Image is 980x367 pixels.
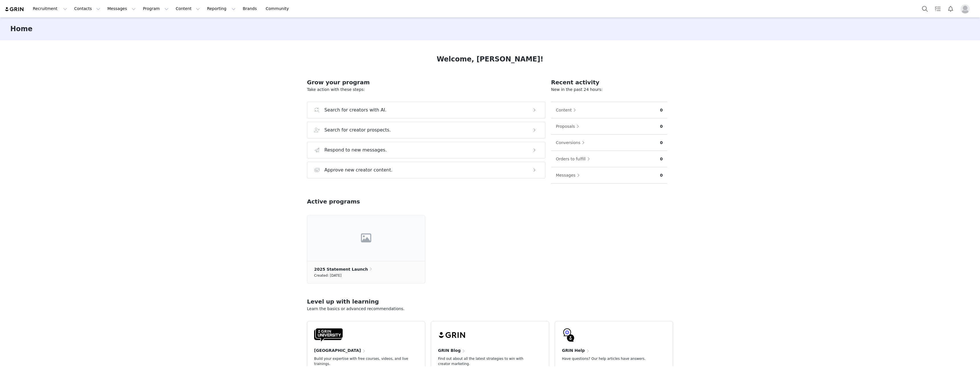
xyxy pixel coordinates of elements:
[10,24,33,34] h3: Home
[438,348,461,354] h4: GRIN Blog
[307,122,545,138] button: Search for creator prospects.
[556,105,579,115] button: Content
[961,4,970,13] img: placeholder-profile.jpg
[204,2,239,15] button: Reporting
[307,102,545,118] button: Search for creators with AI.
[239,2,262,15] a: Brands
[438,356,533,366] p: Find out about all the latest strategies to win with creator marketing.
[957,4,975,13] button: Profile
[314,348,361,354] h4: [GEOGRAPHIC_DATA]
[562,328,576,342] img: GRIN-help-icon.svg
[562,356,657,361] p: Have questions? Our help articles have answers.
[660,156,663,162] p: 0
[551,78,667,87] h2: Recent activity
[551,87,667,93] p: New in the past 24 hours:
[139,2,172,15] button: Program
[314,272,342,279] small: Created: [DATE]
[314,356,409,366] p: Build your expertise with free courses, videos, and live trainings.
[931,2,944,15] a: Tasks
[919,2,931,15] button: Search
[660,172,663,178] p: 0
[307,78,545,87] h2: Grow your program
[314,266,368,272] p: 2025 Statement Launch
[660,107,663,113] p: 0
[262,2,295,15] a: Community
[556,122,582,131] button: Proposals
[660,140,663,146] p: 0
[29,2,71,15] button: Recruitment
[307,306,673,312] p: Learn the basics or advanced recommendations.
[556,138,588,147] button: Conversions
[438,328,467,342] img: grin-logo-black.svg
[307,142,545,158] button: Respond to new messages.
[562,348,585,354] h4: GRIN Help
[324,167,393,173] h3: Approve new creator content.
[104,2,139,15] button: Messages
[71,2,104,15] button: Contacts
[307,197,360,206] h2: Active programs
[324,147,387,153] h3: Respond to new messages.
[660,123,663,129] p: 0
[307,87,545,93] p: Take action with these steps:
[172,2,203,15] button: Content
[324,127,391,133] h3: Search for creator prospects.
[307,162,545,178] button: Approve new creator content.
[307,297,673,306] h2: Level up with learning
[437,54,543,64] h1: Welcome, [PERSON_NAME]!
[5,7,25,12] img: grin logo
[324,107,387,113] h3: Search for creators with AI.
[556,171,583,180] button: Messages
[314,328,343,342] img: GRIN-University-Logo-Black.svg
[556,154,593,163] button: Orders to fulfill
[944,2,957,15] button: Notifications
